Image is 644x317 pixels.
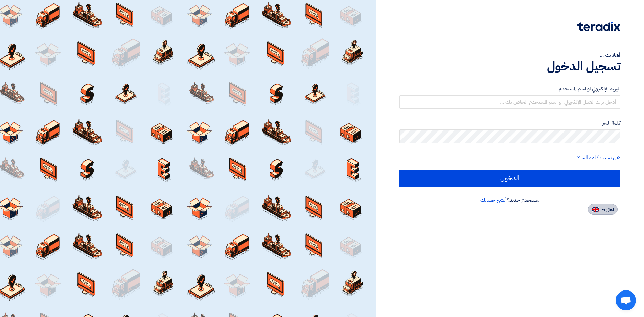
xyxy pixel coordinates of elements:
[588,204,618,215] button: English
[577,22,620,31] img: Teradix logo
[399,196,620,204] div: مستخدم جديد؟
[616,290,636,310] a: Open chat
[399,51,620,59] div: أهلا بك ...
[480,196,507,204] a: أنشئ حسابك
[399,170,620,187] input: الدخول
[592,207,599,212] img: en-US.png
[399,85,620,93] label: البريد الإلكتروني او اسم المستخدم
[399,59,620,74] h1: تسجيل الدخول
[601,207,615,212] span: English
[399,95,620,109] input: أدخل بريد العمل الإلكتروني او اسم المستخدم الخاص بك ...
[577,154,620,162] a: هل نسيت كلمة السر؟
[399,119,620,127] label: كلمة السر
